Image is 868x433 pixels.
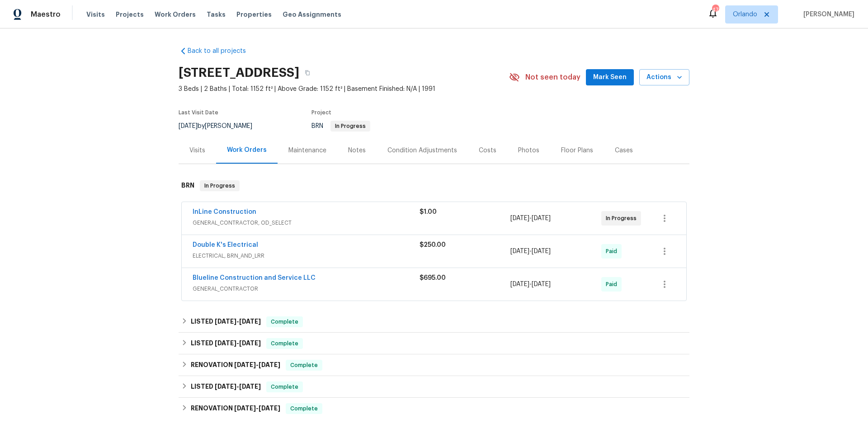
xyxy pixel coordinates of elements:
span: Complete [267,339,302,348]
span: $250.00 [420,242,446,248]
button: Actions [639,69,689,86]
span: Geo Assignments [283,10,341,19]
span: - [215,383,261,390]
span: [DATE] [532,281,551,287]
div: Work Orders [227,146,267,155]
div: RENOVATION [DATE]-[DATE]Complete [179,398,689,419]
span: [PERSON_NAME] [800,10,854,19]
h6: LISTED [191,338,261,349]
span: In Progress [201,181,239,190]
span: [DATE] [259,362,280,368]
div: Costs [479,146,496,155]
span: Last Visit Date [179,110,218,115]
span: [DATE] [239,383,261,390]
span: Not seen today [525,73,580,82]
span: Complete [267,382,302,391]
div: Floor Plans [561,146,593,155]
span: [DATE] [239,340,261,346]
h6: RENOVATION [191,360,280,371]
span: - [215,318,261,325]
div: Cases [615,146,633,155]
span: $1.00 [420,209,437,215]
span: [DATE] [532,215,551,221]
a: InLine Construction [193,209,256,215]
span: - [215,340,261,346]
span: Tasks [207,11,226,18]
span: Work Orders [155,10,196,19]
div: LISTED [DATE]-[DATE]Complete [179,376,689,398]
span: $695.00 [420,275,446,281]
span: [DATE] [234,405,256,411]
span: [DATE] [239,318,261,325]
button: Copy Address [299,65,316,81]
span: Project [311,110,331,115]
span: [DATE] [510,215,529,221]
span: [DATE] [179,123,198,129]
span: 3 Beds | 2 Baths | Total: 1152 ft² | Above Grade: 1152 ft² | Basement Finished: N/A | 1991 [179,85,509,94]
span: Properties [236,10,272,19]
h6: LISTED [191,316,261,327]
span: [DATE] [234,362,256,368]
span: [DATE] [215,383,236,390]
div: Visits [189,146,205,155]
span: ELECTRICAL, BRN_AND_LRR [193,251,420,260]
a: Back to all projects [179,47,265,56]
div: 47 [712,5,718,14]
h6: BRN [181,180,194,191]
span: - [510,214,551,223]
div: Notes [348,146,366,155]
span: - [510,280,551,289]
span: Projects [116,10,144,19]
h6: LISTED [191,381,261,392]
span: [DATE] [510,281,529,287]
span: [DATE] [259,405,280,411]
div: LISTED [DATE]-[DATE]Complete [179,311,689,333]
div: RENOVATION [DATE]-[DATE]Complete [179,354,689,376]
span: Visits [86,10,105,19]
span: [DATE] [510,248,529,254]
span: Complete [287,361,321,370]
div: LISTED [DATE]-[DATE]Complete [179,333,689,354]
span: In Progress [331,123,369,129]
div: Maintenance [288,146,326,155]
span: Mark Seen [593,72,627,83]
span: Maestro [31,10,61,19]
h6: RENOVATION [191,403,280,414]
span: Complete [287,404,321,413]
div: BRN In Progress [179,171,689,200]
span: - [510,247,551,256]
span: GENERAL_CONTRACTOR, OD_SELECT [193,218,420,227]
span: Actions [646,72,682,83]
span: [DATE] [532,248,551,254]
span: GENERAL_CONTRACTOR [193,284,420,293]
span: In Progress [606,214,640,223]
button: Mark Seen [586,69,634,86]
span: - [234,362,280,368]
span: [DATE] [215,340,236,346]
span: Complete [267,317,302,326]
div: Photos [518,146,539,155]
span: - [234,405,280,411]
span: Paid [606,280,621,289]
a: Blueline Construction and Service LLC [193,275,316,281]
span: [DATE] [215,318,236,325]
a: Double K's Electrical [193,242,258,248]
span: Paid [606,247,621,256]
h2: [STREET_ADDRESS] [179,68,299,77]
span: BRN [311,123,370,129]
div: Condition Adjustments [387,146,457,155]
div: by [PERSON_NAME] [179,121,263,132]
span: Orlando [733,10,757,19]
